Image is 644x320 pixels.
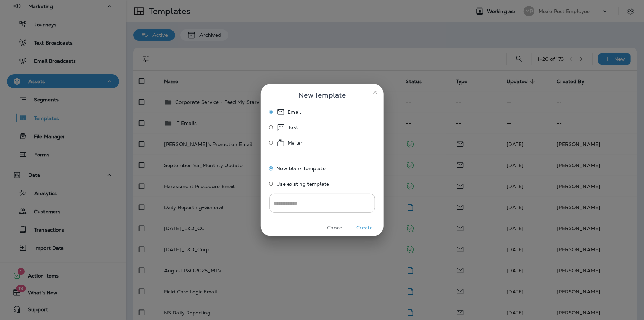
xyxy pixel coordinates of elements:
p: Email [288,108,301,116]
button: Cancel [323,222,349,233]
button: Create [352,222,378,233]
span: Use existing template [277,181,330,187]
p: Text [288,123,298,132]
button: close [370,87,381,98]
span: New blank template [277,166,326,171]
p: Mailer [288,139,303,147]
span: New Template [298,89,346,101]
